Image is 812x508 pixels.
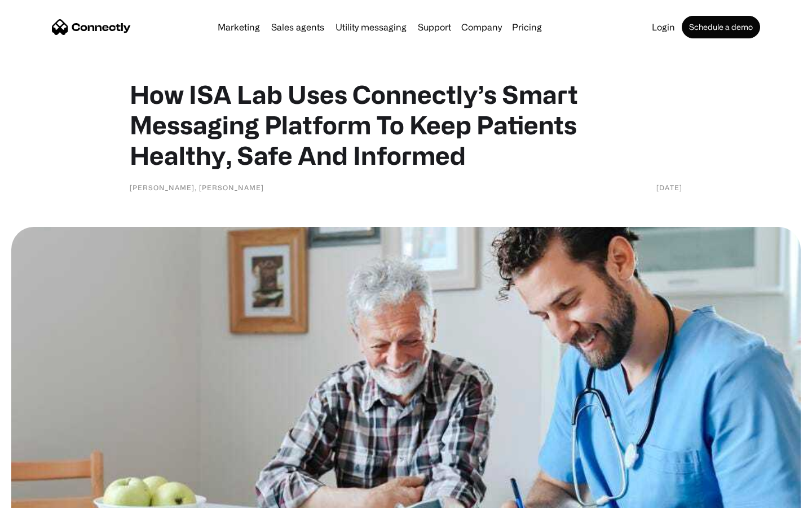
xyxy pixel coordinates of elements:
[413,23,456,32] a: Support
[656,182,682,193] div: [DATE]
[23,488,68,504] ul: Language list
[130,79,682,170] h1: How ISA Lab Uses Connectly’s Smart Messaging Platform To Keep Patients Healthy, Safe And Informed
[213,23,264,32] a: Marketing
[267,23,329,32] a: Sales agents
[461,19,502,35] div: Company
[11,488,68,504] aside: Language selected: English
[130,182,264,193] div: [PERSON_NAME], [PERSON_NAME]
[682,16,760,38] a: Schedule a demo
[331,23,411,32] a: Utility messaging
[507,23,546,32] a: Pricing
[647,23,679,32] a: Login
